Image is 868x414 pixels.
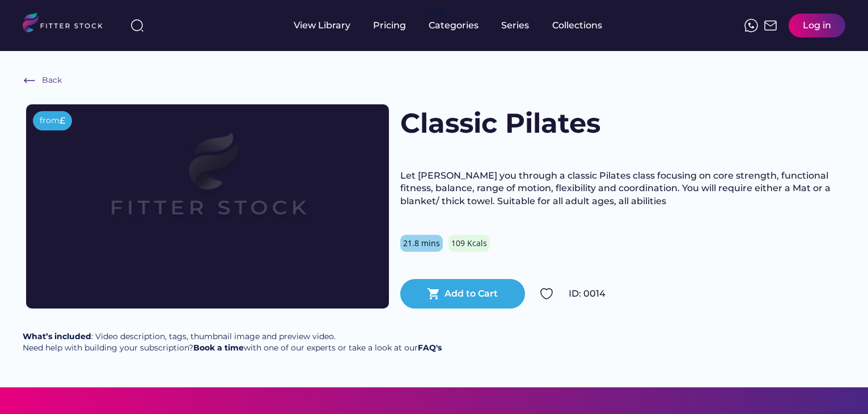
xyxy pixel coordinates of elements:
img: Group%201000002324.svg [540,287,553,301]
div: Pricing [373,19,406,32]
img: Frame%2079%20%281%29.svg [62,104,353,268]
a: FAQ's [418,343,442,353]
img: LOGO.svg [23,12,112,36]
img: meteor-icons_whatsapp%20%281%29.svg [744,19,758,32]
div: ID: 0014 [569,288,842,300]
img: search-normal%203.svg [130,19,144,32]
div: : Video description, tags, thumbnail image and preview video. Need help with building your subscr... [23,331,442,353]
div: Collections [552,19,602,32]
div: 109 Kcals [451,238,487,249]
div: £ [60,115,65,127]
div: from [40,115,60,126]
strong: What’s included [23,331,91,341]
a: Book a time [193,343,244,353]
div: Back [42,75,62,86]
img: Frame%2051.svg [764,19,777,32]
div: View Library [294,19,350,32]
div: Log in [803,19,831,32]
div: Add to Cart [444,288,498,300]
div: 21.8 mins [403,238,440,249]
div: Series [501,19,530,32]
div: Categories [429,19,479,32]
h1: Classic Pilates [400,104,600,142]
button: shopping_cart [427,287,441,301]
div: Let [PERSON_NAME] you through a classic Pilates class focusing on core strength, functional fitne... [400,170,842,208]
div: fvck [429,6,443,17]
img: Frame%20%286%29.svg [23,74,36,87]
